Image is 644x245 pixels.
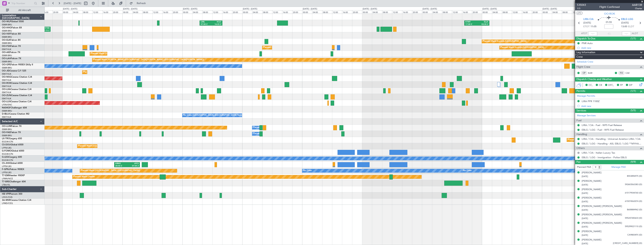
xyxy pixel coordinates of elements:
[2,101,11,103] span: OO-LUX
[582,200,588,203] span: [DATE]
[72,10,82,14] div: 04:00
[576,11,583,15] button: UTC
[2,138,10,140] span: LX-TRO
[625,200,642,203] span: 615074563074 (ID)
[2,33,10,35] span: OO-VSF
[2,48,11,51] a: EBKT/KJK
[2,168,24,171] a: F-GPNJFalcon 900EX
[611,165,626,169] a: Manage PAX
[2,88,11,90] span: OO-LXA
[2,150,11,152] span: G-FOMO
[581,104,642,108] div: Add new
[582,217,588,220] span: [DATE]
[2,134,12,137] a: EBBR/BRU
[115,165,127,167] div: 20:50 Z
[462,10,472,14] div: 16:00
[542,10,552,14] div: 00:00
[621,21,629,25] span: [DATE]
[292,10,302,14] div: 20:00
[2,27,12,29] span: OO-HHO
[322,10,332,14] div: 08:00
[625,217,642,220] span: 595247283633 (ID)
[627,233,642,237] span: CA98834FX (ID)
[576,160,581,164] span: Pax
[2,39,10,41] span: OO-ELK
[2,76,32,78] a: OO-NSGCessna Citation CJ4
[502,10,512,14] div: 08:00
[342,10,352,14] div: 16:00
[522,10,532,14] div: 16:00
[2,51,20,54] a: OO-AIEFalcon 7X
[582,238,602,242] div: [PERSON_NAME]
[252,10,262,14] div: 04:00
[92,10,102,14] div: 12:00
[2,33,21,35] a: OO-VSFFalcon 8X
[2,171,12,174] a: LFPB/LBG
[2,82,11,84] span: OO-ROK
[212,10,222,14] div: 12:00
[422,10,432,14] div: 00:00
[282,10,292,14] div: 16:00
[582,156,627,159] a: EBLG / LGG - Immigration - Police EBLG
[2,21,11,23] span: OO-WLP
[115,162,127,165] div: KRNO
[2,70,26,72] a: OO-JIDCessna CJ1 525
[2,146,12,149] a: LFPB/LBG
[423,7,437,11] div: [DATE] - [DATE]
[2,144,11,146] span: CS-DOU
[2,60,12,63] a: EBBR/BRU
[583,25,590,29] span: ETOT
[632,32,638,35] span: ALDT
[2,94,32,97] a: OO-ZUNCessna Citation CJ4
[2,165,12,168] a: LFPB/LBG
[372,10,382,14] div: 04:00
[192,10,202,14] div: 04:00
[232,10,242,14] div: 20:00
[2,23,12,26] a: EBBR/BRU
[582,225,588,228] span: [DATE]
[608,83,614,87] span: DFC,
[582,128,624,131] a: EBLG / LGG - Fuel - WFS Fuel Release
[2,54,12,57] a: EBBR/BRU
[2,162,10,164] span: CS-JHH
[452,10,462,14] div: 12:00
[2,101,31,103] a: OO-LUXCessna Citation CJ4
[500,45,544,50] div: Planned Maint Kortrijk-[GEOGRAPHIC_DATA]
[392,10,402,14] div: 12:00
[222,10,232,14] div: 16:00
[2,168,10,171] span: F-GPNJ
[2,177,13,180] a: LFMN/NCE
[477,23,488,26] div: 03:00 Z
[91,51,150,57] div: Planned Maint [GEOGRAPHIC_DATA] ([GEOGRAPHIC_DATA])
[472,10,482,14] div: 20:00
[2,131,10,134] span: OO-FAE
[152,10,162,14] div: 12:00
[631,89,636,93] span: (1/1)
[2,199,10,201] span: 3A-MSR
[582,209,588,211] span: [DATE]
[64,2,81,5] span: [DATE] - [DATE]
[102,10,112,14] div: 16:00
[211,23,221,26] div: 16:05 Z
[2,27,22,29] a: OO-HHOFalcon 8X
[442,10,452,14] div: 08:00
[582,192,588,195] span: [DATE]
[582,137,640,141] a: LIRA / CIA - Handling - Universal Aviation LIRA / CIA
[2,107,11,109] span: N604GF
[582,151,615,154] a: LIRA / CIA - Italian Luxury Tax
[2,79,11,82] a: EBKT/KJK
[432,10,442,14] div: 04:00
[10,9,40,12] span: All Aircraft
[625,225,642,228] span: 595299021110 (ID)
[482,7,497,11] div: [DATE] - [DATE]
[122,10,132,14] div: 00:00
[162,10,172,14] div: 16:00
[552,10,562,14] div: 04:00
[588,71,596,75] a: BAR
[2,76,11,78] span: OO-NSG
[4,7,41,13] button: All Aircraft
[627,208,642,211] span: B608884962 (ID)
[625,183,642,186] span: 592603563383 (ID)
[2,181,26,183] a: T7-BREChallenger 604
[582,230,602,233] div: [PERSON_NAME]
